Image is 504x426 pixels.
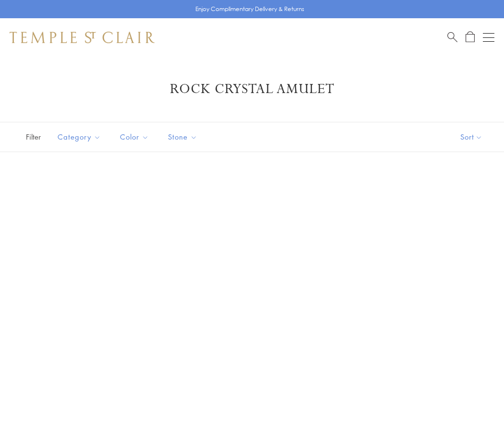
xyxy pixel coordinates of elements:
[466,31,475,43] a: Open Shopping Bag
[24,81,480,98] h1: Rock Crystal Amulet
[115,131,156,143] span: Color
[483,32,494,43] button: Open navigation
[195,4,304,14] p: Enjoy Complimentary Delivery & Returns
[439,122,504,152] button: Show sort by
[113,126,156,148] button: Color
[161,126,204,148] button: Stone
[53,131,108,143] span: Category
[50,126,108,148] button: Category
[163,131,204,143] span: Stone
[10,32,155,43] img: Temple St. Clair
[447,31,457,43] a: Search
